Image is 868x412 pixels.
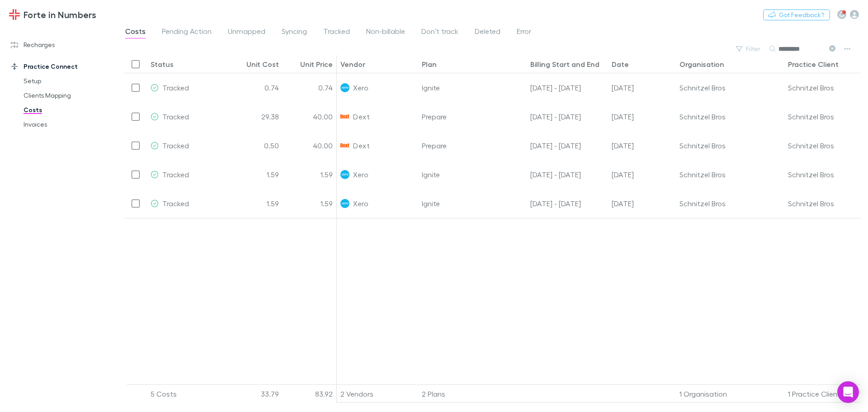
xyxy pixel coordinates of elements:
[353,102,369,131] span: Dext
[162,170,189,179] span: Tracked
[837,381,859,403] div: Open Intercom Messenger
[679,189,781,218] div: Schnitzel Bros
[679,160,781,189] div: Schnitzel Bros
[527,102,608,131] div: 01 Sep - 30 Sep 25
[530,60,599,69] div: Billing Start and End
[679,60,724,69] div: Organisation
[422,60,437,69] div: Plan
[14,117,122,132] a: Invoices
[353,189,368,218] span: Xero
[763,9,830,20] button: Got Feedback?
[24,9,96,20] h3: Forte in Numbers
[418,385,527,403] div: 2 Plans
[282,27,307,38] span: Syncing
[418,73,527,102] div: Ignite
[340,199,349,208] img: Xero's Logo
[162,27,212,38] span: Pending Action
[418,189,527,218] div: Ignite
[14,74,122,88] a: Setup
[421,27,458,38] span: Don’t track
[9,9,20,20] img: Forte in Numbers's Logo
[788,102,834,131] div: Schnitzel Bros
[300,60,333,69] div: Unit Price
[527,131,608,160] div: 01 Aug - 31 Aug 25
[608,73,676,102] div: 11 Jul 2025
[228,27,265,38] span: Unmapped
[788,73,834,102] div: Schnitzel Bros
[228,102,283,131] div: 29.38
[608,102,676,131] div: 01 Sep 2025
[283,73,337,102] div: 0.74
[162,112,189,121] span: Tracked
[608,131,676,160] div: 01 Sep 2025
[788,189,834,218] div: Schnitzel Bros
[162,83,189,92] span: Tracked
[162,141,189,150] span: Tracked
[527,160,608,189] div: 11 Jul - 10 Aug 25
[788,160,834,189] div: Schnitzel Bros
[679,102,781,131] div: Schnitzel Bros
[323,27,350,38] span: Tracked
[2,59,122,74] a: Practice Connect
[228,73,283,102] div: 0.74
[283,102,337,131] div: 40.00
[14,88,122,103] a: Clients Mapping
[340,141,349,150] img: Dext's Logo
[418,131,527,160] div: Prepare
[283,131,337,160] div: 40.00
[788,131,834,160] div: Schnitzel Bros
[162,199,189,208] span: Tracked
[731,43,766,54] button: Filter
[608,189,676,218] div: 11 Sep 2025
[340,112,349,121] img: Dext's Logo
[784,385,866,403] div: 1 Practice Client
[778,43,824,54] div: Search
[283,385,337,403] div: 83.92
[283,160,337,189] div: 1.59
[340,60,365,69] div: Vendor
[788,60,839,69] div: Practice Client
[151,60,174,69] div: Status
[246,60,279,69] div: Unit Cost
[14,103,122,117] a: Costs
[679,73,781,102] div: Schnitzel Bros
[353,131,369,160] span: Dext
[353,73,368,102] span: Xero
[353,160,368,189] span: Xero
[228,385,283,403] div: 33.79
[337,385,418,403] div: 2 Vendors
[2,38,122,52] a: Recharges
[527,73,608,102] div: 27 Jun - 10 Jul 25
[517,27,531,38] span: Error
[340,83,349,92] img: Xero's Logo
[147,385,228,403] div: 5 Costs
[527,189,608,218] div: 11 Aug - 10 Sep 25
[4,4,102,25] a: Forte in Numbers
[418,160,527,189] div: Ignite
[612,60,629,69] div: Date
[366,27,405,38] span: Non-billable
[125,27,146,38] span: Costs
[676,385,784,403] div: 1 Organisation
[679,131,781,160] div: Schnitzel Bros
[283,189,337,218] div: 1.59
[475,27,500,38] span: Deleted
[228,160,283,189] div: 1.59
[418,102,527,131] div: Prepare
[608,160,676,189] div: 11 Aug 2025
[340,170,349,179] img: Xero's Logo
[228,189,283,218] div: 1.59
[228,131,283,160] div: 0.50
